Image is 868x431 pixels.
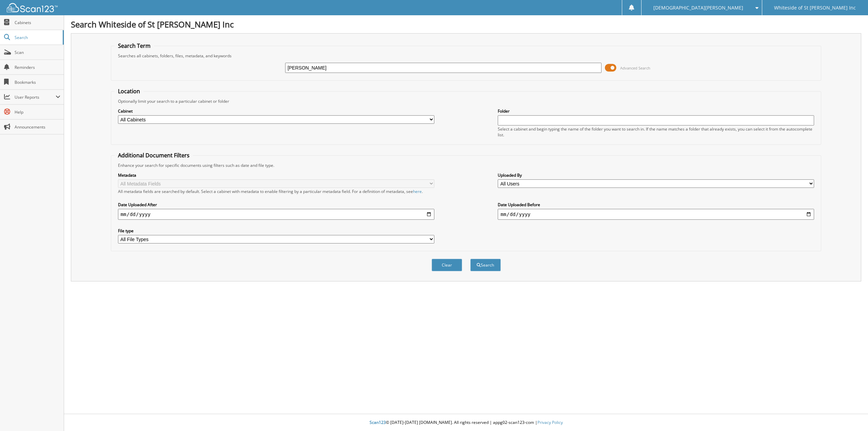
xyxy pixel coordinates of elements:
span: Help [15,109,60,115]
button: Clear [432,259,462,271]
iframe: Chat Widget [834,398,868,431]
label: Uploaded By [498,172,814,178]
span: Whiteside of St [PERSON_NAME] Inc [774,6,856,10]
div: Searches all cabinets, folders, files, metadata, and keywords [115,53,818,59]
input: end [498,209,814,220]
label: Cabinet [118,108,434,114]
label: Folder [498,108,814,114]
label: File type [118,228,434,234]
div: Enhance your search for specific documents using filters such as date and file type. [115,162,818,168]
span: Reminders [15,64,60,70]
legend: Search Term [115,42,154,50]
span: Advanced Search [620,65,650,71]
div: Optionally limit your search to a particular cabinet or folder [115,98,818,104]
input: start [118,209,434,220]
span: Announcements [15,124,60,130]
a: Privacy Policy [537,419,563,425]
span: Scan123 [370,419,386,425]
a: here [413,189,422,194]
label: Metadata [118,172,434,178]
span: Bookmarks [15,79,60,85]
div: All metadata fields are searched by default. Select a cabinet with metadata to enable filtering b... [118,189,434,194]
img: scan123-logo-white.svg [7,3,58,12]
div: © [DATE]-[DATE] [DOMAIN_NAME]. All rights reserved | appg02-scan123-com | [64,414,868,431]
span: [DEMOGRAPHIC_DATA][PERSON_NAME] [653,6,743,10]
span: Scan [15,50,60,55]
span: User Reports [15,94,56,100]
legend: Location [115,87,143,95]
label: Date Uploaded After [118,202,434,208]
span: Search [15,35,59,40]
button: Search [470,259,501,271]
label: Date Uploaded Before [498,202,814,208]
h1: Search Whiteside of St [PERSON_NAME] Inc [71,19,861,30]
div: Select a cabinet and begin typing the name of the folder you want to search in. If the name match... [498,126,814,138]
legend: Additional Document Filters [115,152,193,159]
span: Cabinets [15,20,60,25]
